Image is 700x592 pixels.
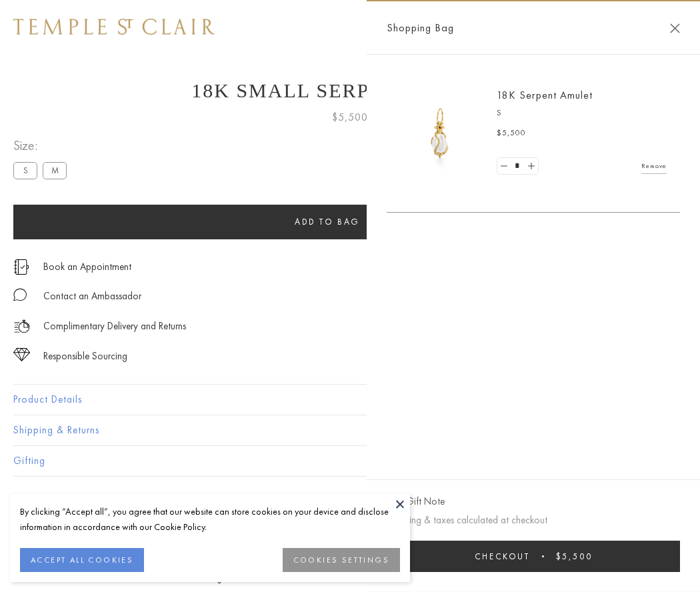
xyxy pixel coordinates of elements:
[497,158,511,175] a: Set quantity to 0
[43,259,131,274] a: Book an Appointment
[13,415,687,445] button: Shipping & Returns
[387,493,445,510] button: Add Gift Note
[400,93,480,173] img: P51836-E11SERPPV
[283,548,400,572] button: COOKIES SETTINGS
[497,127,526,140] span: $5,500
[13,135,72,157] span: Size:
[43,348,127,365] div: Responsible Sourcing
[43,162,67,179] label: M
[13,446,687,476] button: Gifting
[13,318,30,335] img: icon_delivery.svg
[475,551,530,562] span: Checkout
[641,159,667,173] a: Remove
[43,318,186,335] p: Complimentary Delivery and Returns
[13,259,29,275] img: icon_appointment.svg
[13,288,27,301] img: MessageIcon-01_2.svg
[497,107,667,120] p: S
[20,504,400,535] div: By clicking “Accept all”, you agree that our website can store cookies on your device and disclos...
[387,19,454,37] span: Shopping Bag
[20,548,144,572] button: ACCEPT ALL COOKIES
[13,19,215,35] img: Temple St. Clair
[13,385,687,415] button: Product Details
[332,109,368,126] span: $5,500
[497,88,593,102] a: 18K Serpent Amulet
[13,79,687,102] h1: 18K Small Serpent Amulet
[670,23,680,33] button: Close Shopping Bag
[387,541,680,572] button: Checkout $5,500
[387,512,680,529] p: Shipping & taxes calculated at checkout
[13,205,641,239] button: Add to bag
[556,551,593,562] span: $5,500
[13,162,37,179] label: S
[43,288,141,305] div: Contact an Ambassador
[524,158,537,175] a: Set quantity to 2
[13,348,30,361] img: icon_sourcing.svg
[295,216,360,227] span: Add to bag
